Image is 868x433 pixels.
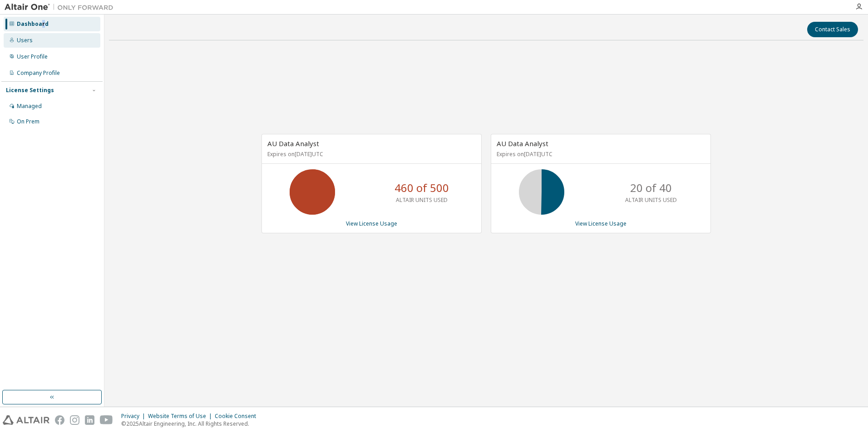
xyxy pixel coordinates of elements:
img: altair_logo.svg [3,415,49,425]
div: User Profile [17,53,48,60]
img: Altair One [5,3,118,12]
p: ALTAIR UNITS USED [625,196,677,204]
div: Users [17,37,33,44]
img: linkedin.svg [85,415,94,425]
div: Dashboard [17,20,49,28]
p: 20 of 40 [630,180,672,196]
div: Company Profile [17,69,60,77]
button: Contact Sales [807,22,858,37]
p: Expires on [DATE] UTC [497,150,703,158]
img: facebook.svg [55,415,64,425]
a: View License Usage [346,220,397,227]
p: 460 of 500 [395,180,449,196]
div: Cookie Consent [215,413,261,420]
p: ALTAIR UNITS USED [396,196,448,204]
div: License Settings [6,87,54,94]
img: instagram.svg [70,415,79,425]
span: AU Data Analyst [267,139,319,148]
div: Website Terms of Use [148,413,215,420]
div: Managed [17,103,42,110]
p: © 2025 Altair Engineering, Inc. All Rights Reserved. [121,420,261,428]
div: Privacy [121,413,148,420]
p: Expires on [DATE] UTC [267,150,473,158]
a: View License Usage [575,220,626,227]
span: AU Data Analyst [497,139,548,148]
div: On Prem [17,118,39,125]
img: youtube.svg [100,415,113,425]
